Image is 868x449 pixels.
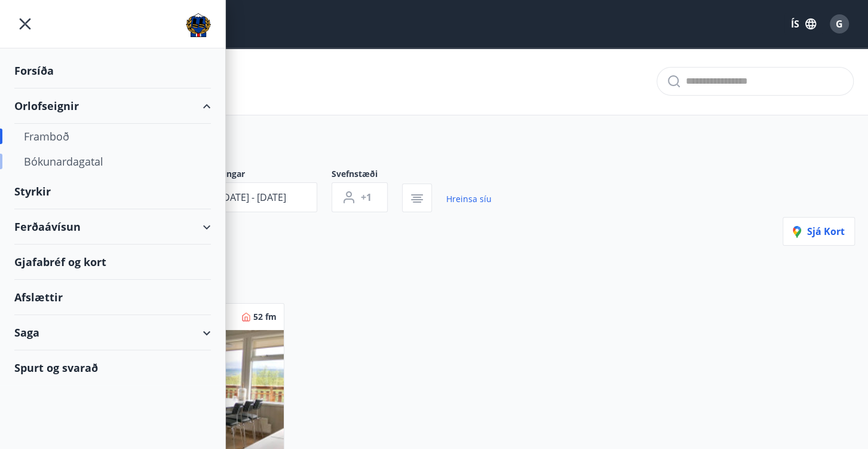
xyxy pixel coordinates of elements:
button: +1 [332,182,388,212]
span: [DATE] - [DATE] [220,191,286,204]
img: union_logo [186,13,211,37]
span: Sjá kort [793,225,845,238]
button: Sjá kort [783,217,855,246]
a: Hreinsa síu [446,186,492,212]
button: menu [14,13,36,35]
div: Spurt og svarað [14,350,211,385]
div: Afslættir [14,280,211,315]
div: Bókunardagatal [24,149,201,174]
div: Saga [14,315,211,350]
span: 52 fm [253,311,277,323]
div: Orlofseignir [14,88,211,124]
div: Gjafabréf og kort [14,245,211,280]
button: G [825,10,854,38]
span: Dagsetningar [191,168,332,182]
button: [DATE] - [DATE] [191,182,317,212]
button: ÍS [784,13,823,35]
span: Svefnstæði [332,168,402,182]
div: Forsíða [14,53,211,88]
span: G [836,17,843,30]
div: Ferðaávísun [14,209,211,245]
div: Framboð [24,124,201,149]
div: Styrkir [14,174,211,209]
span: +1 [361,191,372,204]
